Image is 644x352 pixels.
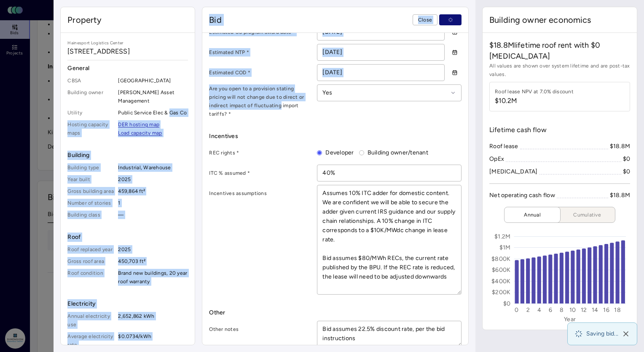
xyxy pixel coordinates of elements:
span: 450,703 ft² [118,257,188,265]
text: 8 [560,306,563,314]
text: 4 [537,306,541,314]
span: Hainesport Logistics Center [67,40,188,46]
div: $18.8M [610,191,631,200]
label: Are you open to a provision stating pricing will not change due to direct or indirect impact of f... [209,84,310,118]
span: Annual [511,211,553,219]
label: Estimated NTP * [209,48,310,57]
div: [MEDICAL_DATA] [489,167,538,176]
div: $18.8M [610,142,631,151]
span: Lifetime cash flow [489,125,547,135]
text: 10 [569,306,576,314]
span: Cumulative [566,211,608,219]
text: 14 [592,306,598,314]
span: 2025 [118,175,188,184]
span: Other [209,308,462,317]
span: Building type [67,163,115,172]
span: Building class [67,211,115,219]
textarea: Bid assumes 22.5% discount rate, per the bid instructions [317,321,461,347]
div: OpEx [489,154,504,164]
span: Brand new buildings, 20 year roof warranty [118,269,188,286]
span: Roof replaced year [67,245,115,254]
text: Year [564,316,576,323]
text: 6 [549,306,552,314]
span: Building owner economics [489,14,591,26]
div: Roof lease NPV at 7.0% discount [495,87,574,96]
text: $200K [492,289,510,296]
span: Average electricity rate [67,332,115,349]
label: Incentives assumptions [209,189,310,198]
span: Utility [67,108,115,117]
text: $0 [503,300,511,307]
span: Incentives [209,132,462,141]
a: DER hosting map [118,120,159,129]
div: Roof lease [489,142,518,151]
span: Gross building area [67,187,115,195]
span: [STREET_ADDRESS] [67,46,188,57]
label: REC rights * [209,149,310,157]
div: $0 [623,167,631,176]
text: 0 [515,306,518,314]
span: — [118,211,188,219]
span: Property [67,14,102,26]
span: Annual electricity use [67,312,115,329]
text: 16 [603,306,609,314]
text: 18 [614,306,621,314]
span: 2,652,862 kWh [118,312,188,329]
span: General [67,64,188,73]
button: Close [413,14,437,25]
label: ITC % assumed * [209,169,310,177]
span: Roof condition [67,269,115,286]
span: $0.0734/kWh [118,332,188,349]
span: Year built [67,175,115,184]
text: $400K [491,278,510,285]
text: $800K [491,255,510,263]
div: $0 [623,154,631,164]
a: Load capacity map [118,129,162,137]
text: $1.2M [494,233,510,240]
span: Industrial, Warehouse [118,163,188,172]
span: CBSA [67,76,115,85]
label: Estimated COD * [209,68,310,77]
span: Bid [209,14,221,26]
div: Net operating cash flow [489,191,555,200]
span: Close [418,16,432,24]
span: Gross roof area [67,257,115,265]
span: Public Service Elec & Gas Co [118,108,188,117]
span: [PERSON_NAME] Asset Management [118,88,188,105]
span: 459,864 ft² [118,187,188,195]
span: 2025 [118,245,188,254]
label: Other notes [209,325,310,333]
span: Building [67,151,188,160]
input: __% [317,165,461,181]
label: Developer [322,148,354,157]
span: $18.8M lifetime roof rent with $0 [MEDICAL_DATA] [489,40,630,62]
span: [GEOGRAPHIC_DATA] [118,76,188,85]
textarea: Assumes 10% ITC adder for domestic content. We are confident we will be able to secure the adder ... [317,185,461,294]
text: $600K [492,266,510,273]
span: Electricity [67,299,188,309]
span: Hosting capacity maps [67,120,115,137]
text: 12 [581,306,587,314]
span: 1 [118,199,188,207]
text: $1M [499,244,511,251]
span: $10.2M [495,96,574,106]
span: All values are shown over system lifetime and are post-tax values. [489,62,630,79]
span: Number of stories [67,199,115,207]
text: 2 [526,306,530,314]
span: Building owner [67,88,115,105]
span: Roof [67,233,188,242]
span: Saving bid... [586,330,618,338]
label: Building owner/tenant [364,148,428,157]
